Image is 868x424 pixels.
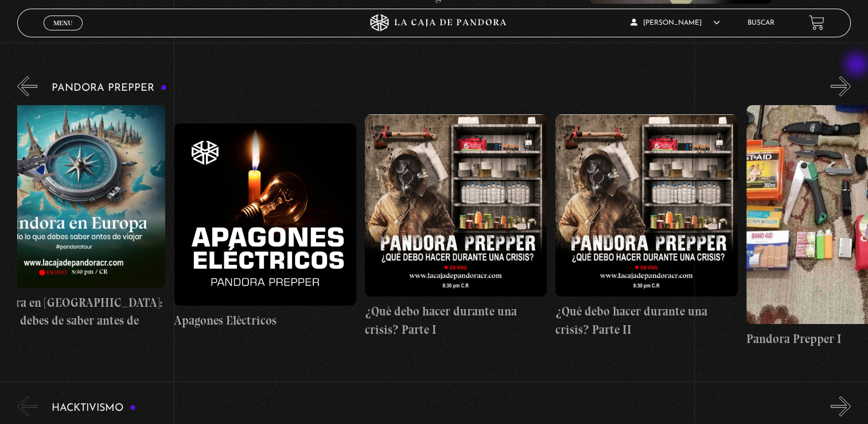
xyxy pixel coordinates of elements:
a: Buscar [748,20,774,26]
a: ¿Qué debo hacer durante una crisis? Parte I [365,105,547,348]
span: [PERSON_NAME] [630,20,720,26]
h4: Apagones Eléctricos [174,311,356,330]
button: Previous [17,76,37,97]
button: Previous [17,396,37,417]
h3: Hacktivismo [52,403,136,414]
span: Menu [53,20,72,26]
h3: Pandora Prepper [52,83,167,94]
button: Next [831,396,851,417]
a: ¿Qué debo hacer durante una crisis? Parte II [555,105,738,348]
h4: ¿Qué debo hacer durante una crisis? Parte II [555,302,738,338]
button: Next [831,76,851,97]
a: Apagones Eléctricos [174,105,356,348]
h4: ¿Qué debo hacer durante una crisis? Parte I [365,302,547,338]
a: View your shopping cart [809,15,824,30]
span: Cerrar [49,29,76,37]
